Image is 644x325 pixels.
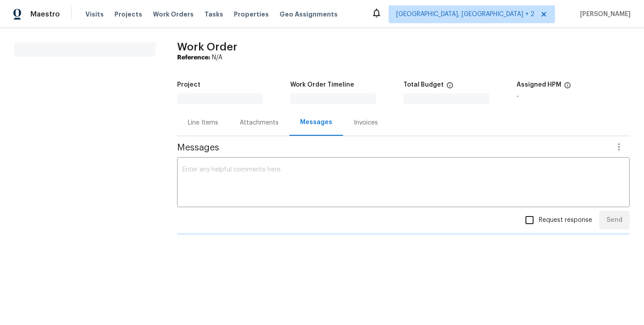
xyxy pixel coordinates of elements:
h5: Total Budget [403,82,444,88]
div: Messages [300,118,332,127]
span: Messages [177,143,608,152]
span: Request response [539,216,592,225]
span: Properties [234,10,269,19]
div: Line Items [188,118,218,127]
b: Reference: [177,54,210,61]
div: N/A [177,53,630,62]
span: Work Orders [153,10,194,19]
span: Geo Assignments [280,10,338,19]
h5: Project [177,82,200,88]
span: [PERSON_NAME] [576,10,631,19]
span: [GEOGRAPHIC_DATA], [GEOGRAPHIC_DATA] + 2 [396,10,534,19]
span: Work Order [177,42,237,52]
div: Attachments [240,118,279,127]
span: Tasks [204,11,223,17]
h5: Work Order Timeline [290,82,354,88]
span: Visits [85,10,104,19]
div: - [517,93,630,100]
span: The total cost of line items that have been proposed by Opendoor. This sum includes line items th... [446,82,453,93]
span: Projects [114,10,142,19]
h5: Assigned HPM [517,82,561,88]
span: Maestro [30,10,60,19]
span: The hpm assigned to this work order. [564,82,571,93]
div: Invoices [354,118,378,127]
